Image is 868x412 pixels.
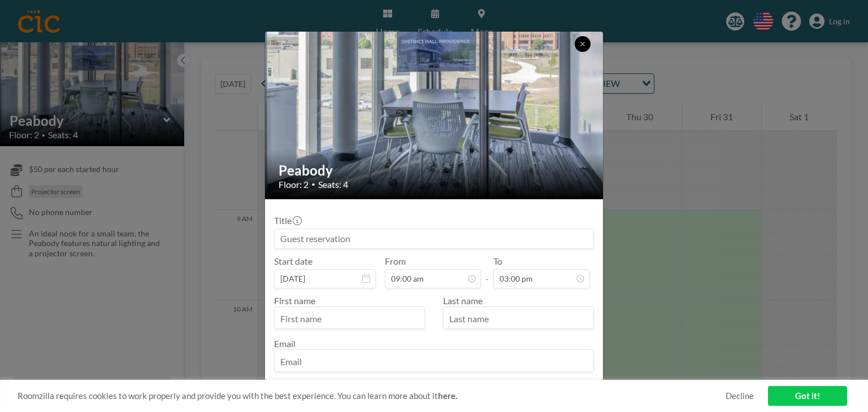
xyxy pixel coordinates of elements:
[318,179,348,190] span: Seats: 4
[274,215,301,226] label: Title
[444,309,593,328] input: Last name
[265,20,604,211] img: 537.jpeg
[275,229,593,248] input: Guest reservation
[18,391,726,401] span: Roomzilla requires cookies to work properly and provide you with the best experience. You can lea...
[275,309,424,328] input: First name
[726,391,754,401] a: Decline
[493,256,502,267] label: To
[274,295,315,306] label: First name
[274,256,313,267] label: Start date
[443,295,483,306] label: Last name
[438,391,457,401] a: here.
[274,338,296,349] label: Email
[768,386,847,406] a: Got it!
[279,179,309,190] span: Floor: 2
[279,162,591,179] h2: Peabody
[311,180,315,189] span: •
[485,260,489,284] span: -
[385,256,406,267] label: From
[275,352,593,371] input: Email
